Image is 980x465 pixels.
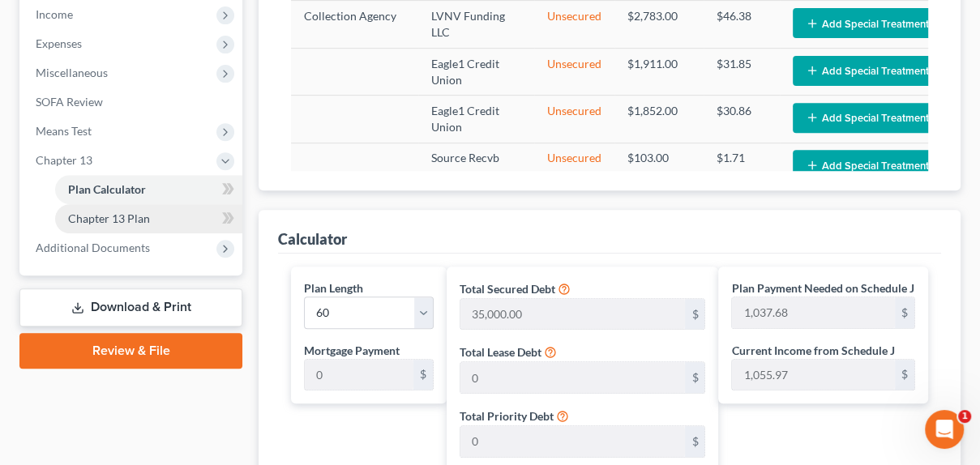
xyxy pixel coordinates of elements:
div: $ [685,426,704,457]
button: Add Special Treatment [793,8,942,38]
td: Unsecured [534,48,614,95]
a: Review & File [19,333,242,369]
div: $ [685,299,704,330]
div: $ [895,360,914,390]
td: Unsecured [534,96,614,143]
td: $103.00 [614,143,704,187]
label: Mortgage Payment [304,342,400,359]
span: Plan Calculator [68,182,146,196]
span: Means Test [36,124,92,138]
span: Income [36,7,73,21]
td: Collection Agency [291,1,418,48]
td: Eagle1 Credit Union [418,96,534,143]
td: $1.71 [704,143,780,187]
td: $46.38 [704,1,780,48]
input: 0.00 [732,297,895,328]
a: Download & Print [19,288,242,326]
td: $1,911.00 [614,48,704,95]
div: $ [685,362,704,393]
div: $ [895,297,914,328]
td: $30.86 [704,96,780,143]
label: Plan Payment Needed on Schedule J [731,279,914,296]
span: SOFA Review [36,95,103,109]
a: Chapter 13 Plan [55,204,242,233]
td: Eagle1 Credit Union [418,48,534,95]
label: Plan Length [304,279,363,296]
td: LVNV Funding LLC [418,1,534,48]
td: Unsecured [534,1,614,48]
button: Add Special Treatment [793,150,942,180]
label: Current Income from Schedule J [731,342,894,359]
td: Source Recvb [418,143,534,187]
input: 0.00 [460,362,686,393]
span: Miscellaneous [36,66,108,79]
td: $31.85 [704,48,780,95]
td: $1,852.00 [614,96,704,143]
input: 0.00 [305,360,413,390]
div: Calculator [278,229,347,249]
a: SOFA Review [23,87,242,117]
span: Chapter 13 Plan [68,211,150,225]
span: Additional Documents [36,241,150,254]
input: 0.00 [460,299,686,330]
button: Add Special Treatment [793,103,942,133]
iframe: Intercom live chat [925,410,964,449]
span: Expenses [36,36,82,50]
span: 1 [958,410,971,423]
td: $2,783.00 [614,1,704,48]
input: 0.00 [732,360,895,390]
input: 0.00 [460,426,686,457]
a: Plan Calculator [55,175,242,204]
div: $ [413,360,433,390]
button: Add Special Treatment [793,56,942,86]
label: Total Secured Debt [460,280,555,297]
label: Total Priority Debt [460,407,554,424]
span: Chapter 13 [36,153,92,167]
td: Unsecured [534,143,614,187]
label: Total Lease Debt [460,343,541,360]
